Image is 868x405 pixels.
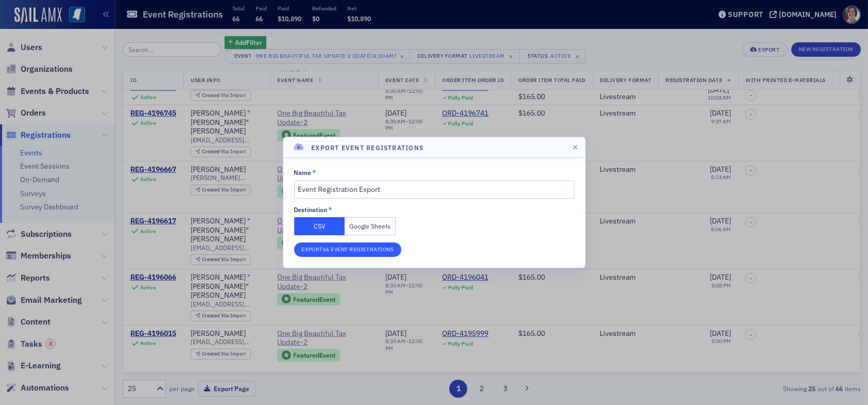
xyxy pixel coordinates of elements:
abbr: This field is required [328,206,332,213]
div: Name [294,169,312,176]
abbr: This field is required [312,169,316,176]
button: CSV [294,217,345,235]
button: Google Sheets [345,217,396,235]
div: Destination [294,206,328,214]
h4: Export Event Registrations [311,143,423,152]
button: Export66 Event Registrations [294,242,402,257]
